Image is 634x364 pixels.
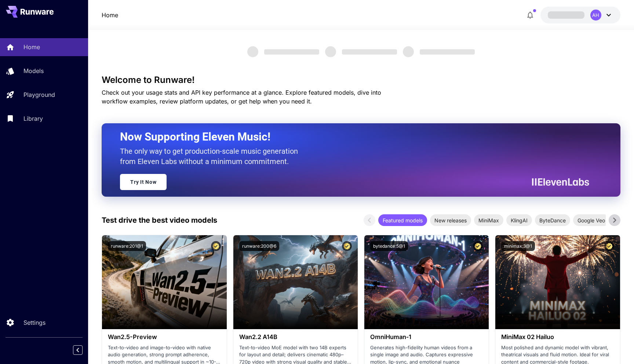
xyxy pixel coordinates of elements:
[430,214,471,226] div: New releases
[474,216,503,224] span: MiniMax
[378,214,427,226] div: Featured models
[495,235,620,329] img: alt
[23,114,43,123] p: Library
[364,235,489,329] img: alt
[590,10,601,21] div: AH
[573,216,609,224] span: Google Veo
[540,7,620,23] button: AH
[501,241,535,251] button: minimax:3@1
[506,216,532,224] span: KlingAI
[239,334,352,341] h3: Wan2.2 A14B
[102,11,118,19] a: Home
[573,214,609,226] div: Google Veo
[430,216,471,224] span: New releases
[370,334,483,341] h3: OmniHuman‑1
[108,334,221,341] h3: Wan2.5-Preview
[73,345,83,355] button: Collapse sidebar
[23,66,44,75] p: Models
[102,235,226,329] img: alt
[535,214,570,226] div: ByteDance
[120,146,303,167] p: The only way to get production-scale music generation from Eleven Labs without a minimum commitment.
[535,216,570,224] span: ByteDance
[370,241,408,251] button: bytedance:5@1
[233,235,358,329] img: alt
[102,89,381,105] span: Check out your usage stats and API key performance at a glance. Explore featured models, dive int...
[23,90,55,99] p: Playground
[506,214,532,226] div: KlingAI
[473,241,483,251] button: Certified Model – Vetted for best performance and includes a commercial license.
[120,130,584,144] h2: Now Supporting Eleven Music!
[79,343,88,357] div: Collapse sidebar
[102,215,217,226] p: Test drive the best video models
[102,11,118,19] nav: breadcrumb
[342,241,352,251] button: Certified Model – Vetted for best performance and includes a commercial license.
[474,214,503,226] div: MiniMax
[108,241,146,251] button: runware:201@1
[211,241,221,251] button: Certified Model – Vetted for best performance and includes a commercial license.
[23,43,40,51] p: Home
[102,75,620,85] h3: Welcome to Runware!
[239,241,279,251] button: runware:200@6
[501,334,614,341] h3: MiniMax 02 Hailuo
[378,216,427,224] span: Featured models
[604,241,614,251] button: Certified Model – Vetted for best performance and includes a commercial license.
[23,318,45,327] p: Settings
[120,174,167,190] a: Try It Now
